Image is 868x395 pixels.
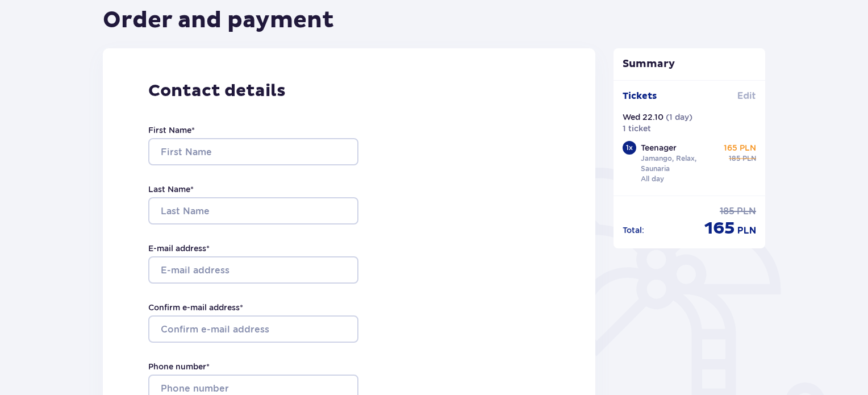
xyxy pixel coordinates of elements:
[148,80,550,102] p: Contact details
[148,184,194,195] label: Last Name *
[148,256,358,284] input: E-mail address
[148,124,195,136] label: First Name *
[148,243,210,254] label: E-mail address *
[148,361,210,372] label: Phone number *
[623,111,663,123] p: Wed 22.10
[614,57,766,71] p: Summary
[724,142,756,153] p: 165 PLN
[641,153,719,174] p: Jamango, Relax, Saunaria
[737,205,756,218] span: PLN
[641,174,664,184] p: All day
[742,153,756,164] span: PLN
[148,302,243,313] label: Confirm e-mail address *
[737,90,756,102] span: Edit
[737,224,756,237] span: PLN
[623,224,644,236] p: Total :
[641,142,677,153] p: Teenager
[148,197,358,224] input: Last Name
[103,6,334,35] h1: Order and payment
[623,123,651,134] p: 1 ticket
[720,205,735,218] span: 185
[623,90,657,102] p: Tickets
[148,315,358,343] input: Confirm e-mail address
[704,218,735,239] span: 165
[729,153,740,164] span: 185
[148,138,358,165] input: First Name
[623,141,636,155] div: 1 x
[666,111,692,123] p: ( 1 day )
